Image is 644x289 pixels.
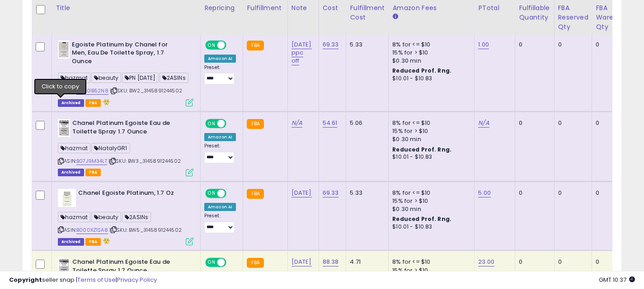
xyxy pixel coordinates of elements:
[392,223,467,231] div: $10.01 - $10.83
[85,238,101,246] span: FBA
[558,189,585,197] div: 0
[101,238,110,244] i: hazardous material
[558,3,588,32] div: FBA Reserved Qty
[392,205,467,213] div: $0.30 min
[204,64,236,85] div: Preset:
[519,41,547,49] div: 0
[558,119,585,127] div: 0
[110,87,182,94] span: | SKU: BW2_3145891244502
[599,275,635,284] span: 2025-09-17 10:37 GMT
[122,212,151,222] span: 2ASINs
[350,258,381,266] div: 4.71
[58,258,70,276] img: 41rZ0PmMuuL._SL40_.jpg
[323,3,343,13] div: Cost
[58,41,70,59] img: 4195e02UkbL._SL40_.jpg
[392,3,470,13] div: Amazon Fees
[76,226,108,234] a: B000XZ1SA8
[392,197,467,205] div: 15% for > $10
[392,189,467,197] div: 8% for <= $10
[160,73,188,83] span: 2ASINs
[596,189,630,197] div: 0
[478,188,491,197] a: 5.00
[109,226,182,234] span: | SKU: BW5_3145891244502
[392,75,467,83] div: $10.01 - $10.83
[225,189,240,197] span: OFF
[392,57,467,65] div: $0.30 min
[206,259,217,266] span: ON
[204,203,236,211] div: Amazon AI
[204,3,239,13] div: Repricing
[291,188,312,197] a: [DATE]
[225,120,240,128] span: OFF
[204,55,236,63] div: Amazon AI
[478,257,494,266] a: 23.00
[558,258,585,266] div: 0
[478,119,489,128] a: N/A
[204,143,236,163] div: Preset:
[247,258,263,268] small: FBA
[58,73,90,83] span: hazmat
[91,143,130,153] span: NatalyGR1
[392,67,451,74] b: Reduced Prof. Rng.
[392,49,467,57] div: 15% for > $10
[350,119,381,127] div: 5.06
[76,87,108,95] a: B0001B52N8
[58,119,193,175] div: ASIN:
[72,119,182,138] b: Chanel Platinum Egoiste Eau de Toilette Spray 1.7 Ounce
[91,212,121,222] span: beauty
[58,119,70,137] img: 41rZ0PmMuuL._SL40_.jpg
[117,275,157,284] a: Privacy Policy
[478,40,489,49] a: 1.00
[76,157,107,165] a: B07J9M34LT
[206,41,217,49] span: ON
[350,41,381,49] div: 5.33
[596,3,633,32] div: FBA Warehouse Qty
[291,119,302,128] a: N/A
[58,212,90,222] span: hazmat
[323,119,338,128] a: 54.61
[519,189,547,197] div: 0
[478,3,511,13] div: PTotal
[204,133,236,141] div: Amazon AI
[58,189,193,245] div: ASIN:
[58,143,90,153] span: hazmat
[392,41,467,49] div: 8% for <= $10
[247,3,283,13] div: Fulfillment
[78,189,188,200] b: Chanel Egoiste Platinum, 1.7 Oz
[596,41,630,49] div: 0
[247,189,263,199] small: FBA
[247,119,263,129] small: FBA
[9,275,42,284] strong: Copyright
[85,169,101,176] span: FBA
[596,119,630,127] div: 0
[519,3,550,22] div: Fulfillable Quantity
[392,119,467,127] div: 8% for <= $10
[392,135,467,143] div: $0.30 min
[392,215,451,223] b: Reduced Prof. Rng.
[206,189,217,197] span: ON
[291,40,312,65] a: [DATE] ppc off
[58,169,84,176] span: Listings that have been deleted from Seller Central
[392,153,467,161] div: $10.01 - $10.83
[392,258,467,266] div: 8% for <= $10
[85,99,101,107] span: FBA
[392,127,467,135] div: 15% for > $10
[72,41,182,68] b: Egoiste Platinum by Chanel for Men, Eau De Toilette Spray, 1.7 Ounce
[392,13,398,21] small: Amazon Fees.
[101,99,110,105] i: hazardous material
[323,257,339,266] a: 88.38
[392,146,451,153] b: Reduced Prof. Rng.
[247,41,263,50] small: FBA
[350,189,381,197] div: 5.33
[519,258,547,266] div: 0
[323,40,339,49] a: 69.33
[58,238,84,246] span: Listings that have been deleted from Seller Central
[9,276,157,284] div: seller snap | |
[72,258,182,277] b: Chanel Platinum Egoiste Eau de Toilette Spray 1.7 Ounce
[58,41,193,106] div: ASIN:
[56,3,197,13] div: Title
[558,41,585,49] div: 0
[225,41,240,49] span: OFF
[122,73,159,83] span: PN [DATE]
[291,257,312,266] a: [DATE]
